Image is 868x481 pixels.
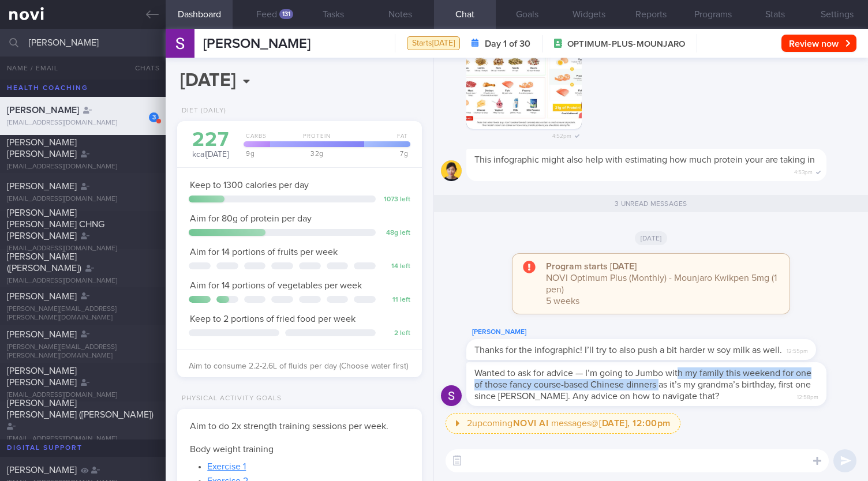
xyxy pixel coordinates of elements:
[207,462,246,471] a: Exercise 1
[381,296,410,305] div: 11 left
[599,419,671,428] strong: [DATE], 12:00pm
[7,277,159,285] div: [EMAIL_ADDRESS][DOMAIN_NAME]
[787,344,808,355] span: 12:55pm
[466,325,851,339] div: [PERSON_NAME]
[7,163,159,171] div: [EMAIL_ADDRESS][DOMAIN_NAME]
[797,390,818,401] span: 12:58pm
[446,413,680,434] button: 2upcomingNOVI AI messages@[DATE], 12:00pm
[474,155,815,164] span: This infographic might also help with estimating how much protein your are taking in
[546,296,579,306] span: 5 weeks
[189,130,232,150] div: 227
[190,314,356,324] span: Keep to 2 portions of fried food per week
[7,435,159,444] div: [EMAIL_ADDRESS][DOMAIN_NAME]
[7,138,77,159] span: [PERSON_NAME] [PERSON_NAME]
[485,38,530,50] strong: Day 1 of 30
[190,422,388,431] span: Aim to do 2x strength training sessions per week.
[381,329,410,338] div: 2 left
[7,366,77,387] span: [PERSON_NAME] [PERSON_NAME]
[189,130,232,160] div: kcal [DATE]
[7,106,79,115] span: [PERSON_NAME]
[190,281,362,290] span: Aim for 14 portions of vegetables per week
[177,394,282,403] div: Physical Activity Goals
[361,133,410,147] div: Fat
[240,150,270,157] div: 9 g
[635,231,668,245] span: [DATE]
[361,150,410,157] div: 7 g
[190,181,309,190] span: Keep to 1300 calories per day
[474,345,782,355] span: Thanks for the infographic! I’ll try to also push a bit harder w soy milk as well.
[381,229,410,238] div: 48 g left
[279,9,293,19] div: 131
[546,262,637,271] strong: Program starts [DATE]
[466,14,582,129] img: Photo by Charlotte Tan
[407,36,460,51] div: Starts [DATE]
[7,182,77,191] span: [PERSON_NAME]
[513,419,549,428] strong: NOVI AI
[7,343,159,360] div: [PERSON_NAME][EMAIL_ADDRESS][PERSON_NAME][DOMAIN_NAME]
[552,129,571,140] span: 4:52pm
[190,445,274,454] span: Body weight training
[177,107,226,115] div: Diet (Daily)
[240,133,270,147] div: Carbs
[7,399,154,419] span: [PERSON_NAME] [PERSON_NAME] ([PERSON_NAME])
[7,305,159,322] div: [PERSON_NAME][EMAIL_ADDRESS][PERSON_NAME][DOMAIN_NAME]
[567,39,685,50] span: OPTIMUM-PLUS-MOUNJARO
[7,252,81,273] span: [PERSON_NAME] ([PERSON_NAME])
[190,214,312,223] span: Aim for 80g of protein per day
[474,369,811,401] span: Wanted to ask for advice — I’m going to Jumbo with my family this weekend for one of those fancy ...
[267,150,364,157] div: 32 g
[7,208,104,240] span: [PERSON_NAME] [PERSON_NAME] CHNG [PERSON_NAME]
[189,362,408,370] span: Aim to consume 2.2-2.6L of fluids per day (Choose water first)
[7,119,159,127] div: [EMAIL_ADDRESS][DOMAIN_NAME]
[149,112,159,122] div: 3
[203,37,310,51] span: [PERSON_NAME]
[7,195,159,204] div: [EMAIL_ADDRESS][DOMAIN_NAME]
[7,330,77,339] span: [PERSON_NAME]
[381,196,410,204] div: 1073 left
[7,245,159,253] div: [EMAIL_ADDRESS][DOMAIN_NAME]
[7,465,77,475] span: [PERSON_NAME]
[119,57,166,80] button: Chats
[794,166,813,176] span: 4:53pm
[7,292,77,301] span: [PERSON_NAME]
[546,273,777,294] span: NOVI Optimum Plus (Monthly) - Mounjaro Kwikpen 5mg (1 pen)
[781,35,856,52] button: Review now
[7,391,159,400] div: [EMAIL_ADDRESS][DOMAIN_NAME]
[381,262,410,271] div: 14 left
[267,133,364,147] div: Protein
[190,247,338,257] span: Aim for 14 portions of fruits per week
